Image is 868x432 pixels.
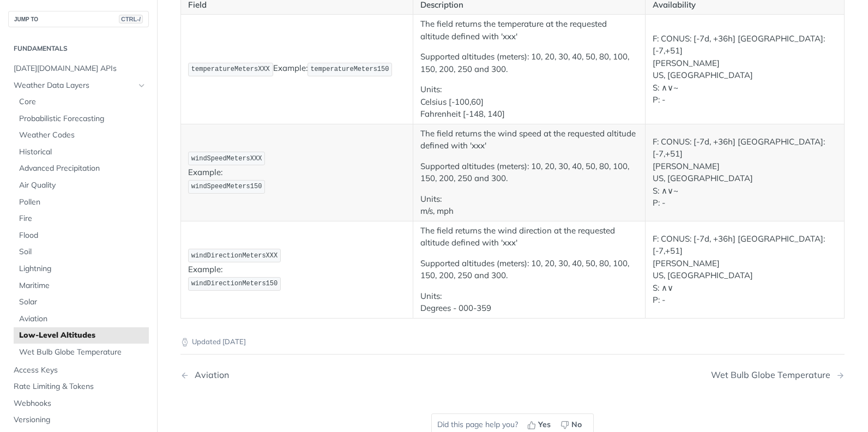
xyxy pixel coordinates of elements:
[14,127,149,143] a: Weather Codes
[8,77,149,94] a: Weather Data LayersHide subpages for Weather Data Layers
[653,233,837,307] p: F: CONUS: [-7d, +36h] [GEOGRAPHIC_DATA]: [-7,+51] [PERSON_NAME] US, [GEOGRAPHIC_DATA] S: ∧∨ P: -
[8,395,149,412] a: Webhooks
[19,113,146,124] span: Probabilistic Forecasting
[14,177,149,194] a: Air Quality
[19,280,146,291] span: Maritime
[19,314,146,325] span: Aviation
[8,61,149,77] a: [DATE][DOMAIN_NAME] APIs
[19,163,146,174] span: Advanced Precipitation
[19,330,146,341] span: Low-Level Altitudes
[14,327,149,344] a: Low-Level Altitudes
[180,359,845,391] nav: Pagination Controls
[14,398,146,409] span: Webhooks
[14,80,135,91] span: Weather Data Layers
[180,370,465,380] a: Previous Page: Aviation
[14,194,149,211] a: Pollen
[191,155,262,163] span: windSpeedMetersXXX
[14,381,146,392] span: Rate Limiting & Tokens
[180,337,845,347] p: Updated [DATE]
[19,97,146,107] span: Core
[14,294,149,310] a: Solar
[14,94,149,110] a: Core
[119,15,143,23] span: CTRL-/
[14,365,146,376] span: Access Keys
[191,280,278,287] span: windDirectionMeters150
[8,362,149,379] a: Access Keys
[8,412,149,428] a: Versioning
[571,419,582,430] span: No
[191,183,262,190] span: windSpeedMeters150
[191,65,270,73] span: temperatureMetersXXX
[310,65,389,73] span: temperatureMeters150
[14,111,149,127] a: Probabilistic Forecasting
[14,211,149,227] a: Fire
[14,278,149,294] a: Maritime
[19,247,146,257] span: Soil
[19,130,146,141] span: Weather Codes
[420,290,638,315] p: Units: Degrees - 000-359
[19,197,146,208] span: Pollen
[19,297,146,308] span: Solar
[19,230,146,241] span: Flood
[420,18,638,43] p: The field returns the temperature at the requested altitude defined with 'xxx'
[14,261,149,277] a: Lightning
[653,136,837,209] p: F: CONUS: [-7d, +36h] [GEOGRAPHIC_DATA]: [-7,+51] [PERSON_NAME] US, [GEOGRAPHIC_DATA] S: ∧∨~ P: -
[8,11,149,27] button: JUMP TOCTRL-/
[8,44,149,53] h2: Fundamentals
[19,347,146,358] span: Wet Bulb Globe Temperature
[19,147,146,158] span: Historical
[19,213,146,224] span: Fire
[711,370,836,380] div: Wet Bulb Globe Temperature
[420,83,638,121] p: Units: Celsius [-100,60] Fahrenheit [-148, 140]
[14,311,149,327] a: Aviation
[14,63,146,74] span: [DATE][DOMAIN_NAME] APIs
[420,257,638,282] p: Supported altitudes (meters): 10, 20, 30, 40, 50, 80, 100, 150, 200, 250 and 300.
[14,227,149,244] a: Flood
[14,144,149,160] a: Historical
[14,415,146,425] span: Versioning
[188,151,406,194] p: Example:
[14,160,149,177] a: Advanced Precipitation
[191,252,278,260] span: windDirectionMetersXXX
[188,62,406,77] p: Example:
[420,51,638,75] p: Supported altitudes (meters): 10, 20, 30, 40, 50, 80, 100, 150, 200, 250 and 300.
[19,263,146,274] span: Lightning
[420,160,638,185] p: Supported altitudes (meters): 10, 20, 30, 40, 50, 80, 100, 150, 200, 250 and 300.
[420,128,638,152] p: The field returns the wind speed at the requested altitude defined with 'xxx'
[538,419,551,430] span: Yes
[14,344,149,361] a: Wet Bulb Globe Temperature
[8,379,149,395] a: Rate Limiting & Tokens
[189,370,229,380] div: Aviation
[420,225,638,249] p: The field returns the wind direction at the requested altitude defined with 'xxx'
[14,244,149,260] a: Soil
[19,180,146,191] span: Air Quality
[188,248,406,291] p: Example:
[137,81,146,90] button: Hide subpages for Weather Data Layers
[420,193,638,218] p: Units: m/s, mph
[711,370,845,380] a: Next Page: Wet Bulb Globe Temperature
[653,33,837,106] p: F: CONUS: [-7d, +36h] [GEOGRAPHIC_DATA]: [-7,+51] [PERSON_NAME] US, [GEOGRAPHIC_DATA] S: ∧∨~ P: -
